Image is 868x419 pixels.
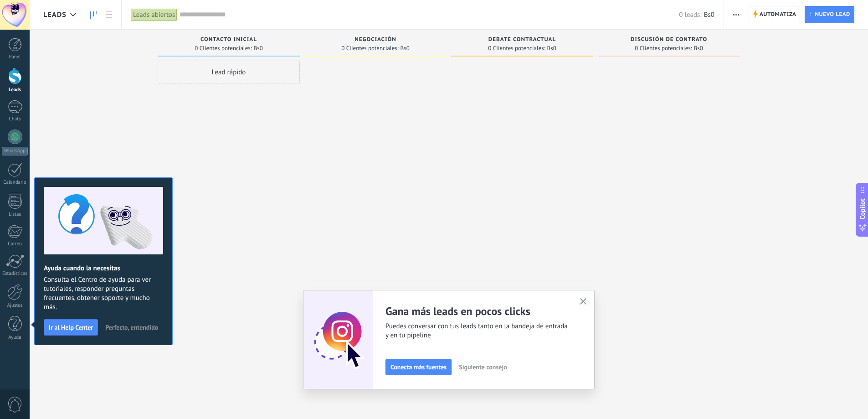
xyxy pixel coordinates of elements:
[2,241,28,247] div: Correo
[2,116,28,122] div: Chats
[602,36,735,44] div: Discusión de contrato
[760,6,796,23] span: Automatiza
[44,264,163,273] h2: Ayuda cuando la necesitas
[704,10,714,19] span: Bs0
[385,359,452,375] button: Conecta más fuentes
[488,46,545,51] span: 0 Clientes potenciales:
[101,6,117,24] a: Lista
[2,147,28,155] div: WhatsApp
[805,6,854,23] a: Nuevo lead
[200,36,257,43] span: Contacto inicial
[354,36,396,43] span: Negociación
[2,54,28,60] div: Panel
[43,10,67,19] span: Leads
[679,10,701,19] span: 0 leads:
[455,360,511,374] button: Siguiente consejo
[2,271,28,277] div: Estadísticas
[858,198,867,219] span: Copilot
[195,46,252,51] span: 0 Clientes potenciales:
[2,335,28,341] div: Ayuda
[44,319,98,336] button: Ir al Help Center
[729,6,743,23] button: Más
[694,46,703,51] span: Bs0
[547,46,556,51] span: Bs0
[385,304,569,318] h2: Gana más leads en pocos clicks
[385,322,569,340] span: Puedes conversar con tus leads tanto en la bandeja de entrada y en tu pipeline
[456,36,589,44] div: Debate contractual
[815,6,850,23] span: Nuevo lead
[341,46,398,51] span: 0 Clientes potenciales:
[254,46,263,51] span: Bs0
[162,36,295,44] div: Contacto inicial
[2,212,28,217] div: Listas
[631,36,707,43] span: Discusión de contrato
[86,6,101,24] a: Leads
[749,6,801,23] a: Automatiza
[2,87,28,93] div: Leads
[101,321,162,334] button: Perfecto, entendido
[131,8,177,21] div: Leads abiertos
[459,364,507,370] span: Siguiente consejo
[390,364,447,370] span: Conecta más fuentes
[2,180,28,186] div: Calendario
[2,303,28,309] div: Ajustes
[488,36,556,43] span: Debate contractual
[158,61,300,83] div: Lead rápido
[309,36,442,44] div: Negociación
[49,324,93,331] span: Ir al Help Center
[635,46,692,51] span: 0 Clientes potenciales:
[105,324,158,331] span: Perfecto, entendido
[401,46,410,51] span: Bs0
[44,275,163,312] span: Consulta el Centro de ayuda para ver tutoriales, responder preguntas frecuentes, obtener soporte ...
